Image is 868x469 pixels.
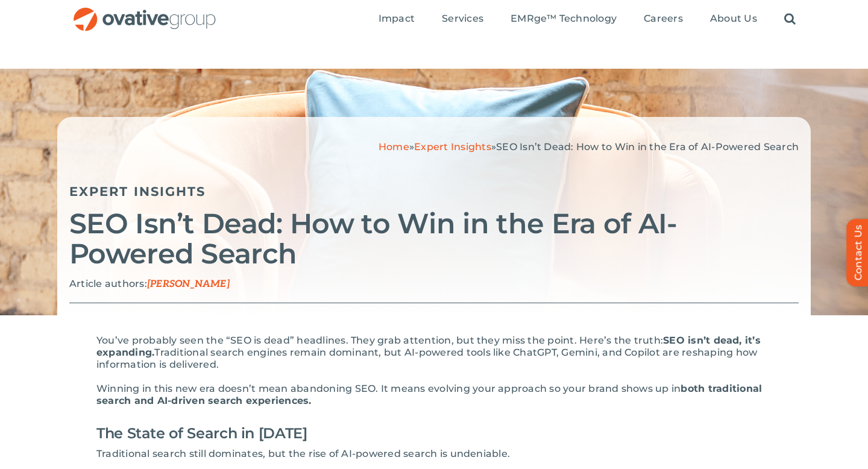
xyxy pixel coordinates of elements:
[784,13,796,26] a: Search
[96,347,757,370] span: Traditional search engines remain dominant, but AI-powered tools like ChatGPT, Gemini, and Copilo...
[147,279,230,290] span: [PERSON_NAME]
[644,13,683,26] a: Careers
[69,184,206,199] a: Expert Insights
[710,13,757,25] span: About Us
[379,13,415,25] span: Impact
[442,13,483,26] a: Services
[511,13,617,26] a: EMRge™ Technology
[96,383,762,406] span: both traditional search and AI-driven search experiences.
[442,13,483,25] span: Services
[379,141,799,153] span: » »
[379,141,409,153] a: Home
[511,13,617,25] span: EMRge™ Technology
[96,383,681,394] span: Winning in this new era doesn’t mean abandoning SEO. It means evolving your approach so your bran...
[710,13,757,26] a: About Us
[96,448,510,459] span: Traditional search still dominates, but the rise of AI-powered search is undeniable.
[69,209,799,269] h2: SEO Isn’t Dead: How to Win in the Era of AI-Powered Search
[644,13,683,25] span: Careers
[96,335,761,358] span: SEO isn’t dead, it’s expanding.
[414,141,491,153] a: Expert Insights
[69,278,799,291] p: Article authors:
[496,141,799,153] span: SEO Isn’t Dead: How to Win in the Era of AI-Powered Search
[72,6,217,17] a: OG_Full_horizontal_RGB
[96,335,663,346] span: You’ve probably seen the “SEO is dead” headlines. They grab attention, but they miss the point. H...
[96,419,772,448] h2: The State of Search in [DATE]
[379,13,415,26] a: Impact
